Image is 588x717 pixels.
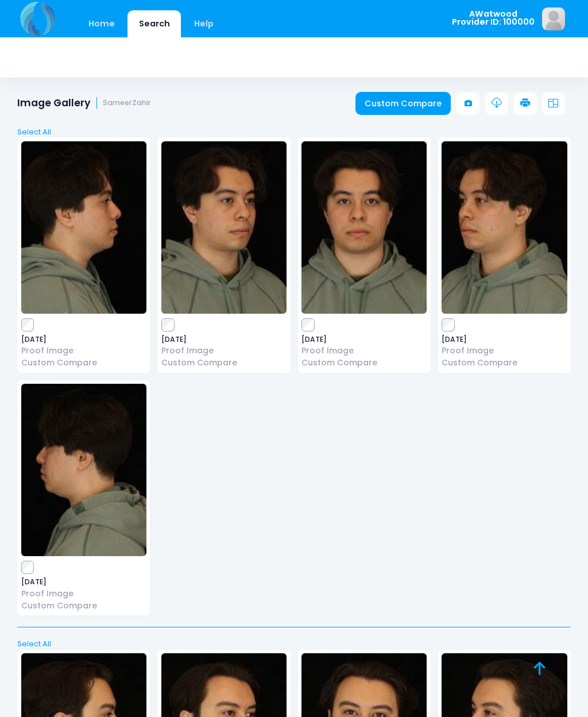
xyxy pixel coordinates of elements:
img: image [161,141,287,314]
a: Proof Image [21,345,146,357]
a: Proof Image [301,345,427,357]
a: Custom Compare [21,357,146,369]
span: [DATE] [21,336,146,343]
span: AWatwood Provider ID: 100000 [452,10,535,26]
a: Custom Compare [161,357,287,369]
img: image [542,7,565,30]
a: Custom Compare [442,357,567,369]
img: image [21,384,146,556]
span: [DATE] [21,579,146,585]
a: Custom Compare [301,357,427,369]
a: Proof Image [21,588,146,600]
img: image [21,141,146,314]
a: Search [127,10,181,37]
a: Help [183,10,225,37]
a: Proof Image [161,345,287,357]
h1: Image Gallery [17,97,151,109]
a: Home [77,10,126,37]
a: Proof Image [442,345,567,357]
span: [DATE] [161,336,287,343]
a: Select All [14,126,575,138]
a: Custom Compare [355,92,451,115]
span: [DATE] [301,336,427,343]
small: SameerZahir [103,99,151,107]
a: Select All [14,638,575,650]
a: Custom Compare [21,600,146,612]
span: [DATE] [442,336,567,343]
img: image [301,141,427,314]
img: image [442,141,567,314]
